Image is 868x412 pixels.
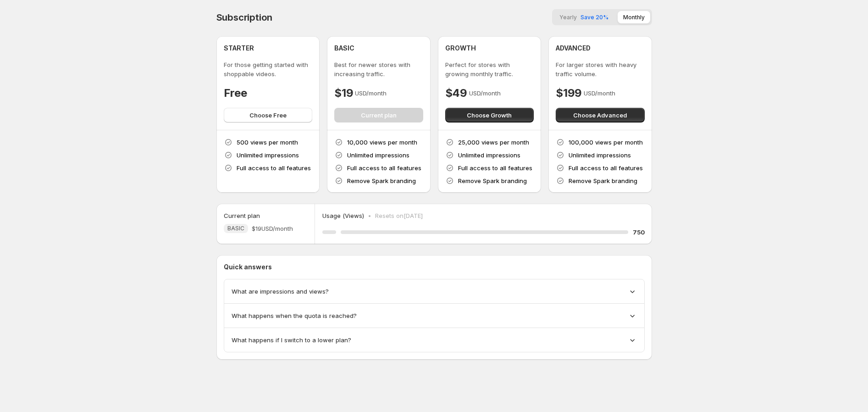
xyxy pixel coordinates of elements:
p: Remove Spark branding [458,176,527,185]
span: Choose Growth [467,111,512,120]
h4: ADVANCED [556,44,591,53]
h4: BASIC [334,44,354,53]
p: USD/month [469,89,501,98]
span: Save 20% [581,14,608,21]
p: Best for newer stores with increasing traffic. [334,60,423,78]
p: 500 views per month [237,138,298,147]
p: For larger stores with heavy traffic volume. [556,60,645,78]
h4: $19 [334,86,353,100]
p: Perfect for stores with growing monthly traffic. [445,60,534,78]
span: What happens if I switch to a lower plan? [232,335,351,345]
p: USD/month [584,89,615,98]
h5: 750 [633,228,645,237]
p: Unlimited impressions [237,150,299,160]
h4: STARTER [224,44,254,53]
p: Usage (Views) [322,211,364,220]
button: Choose Growth [445,108,534,122]
h4: $49 [445,86,467,100]
p: Full access to all features [569,163,643,173]
p: 25,000 views per month [458,138,529,147]
h4: $199 [556,86,582,100]
p: Full access to all features [237,163,311,173]
h4: GROWTH [445,44,476,53]
span: Choose Advanced [573,111,627,120]
span: What are impressions and views? [232,287,329,296]
p: 10,000 views per month [347,138,417,147]
p: Remove Spark branding [569,176,637,185]
p: • [368,211,371,220]
button: Choose Free [224,108,313,122]
span: What happens when the quota is reached? [232,311,357,320]
p: Full access to all features [347,163,421,173]
p: Resets on [DATE] [375,211,423,220]
h5: Current plan [224,211,260,220]
span: Choose Free [249,111,287,120]
p: Remove Spark branding [347,176,416,185]
button: YearlySave 20% [554,11,614,23]
span: Yearly [559,14,577,21]
p: 100,000 views per month [569,138,643,147]
span: $19 USD/month [252,224,293,233]
p: Quick answers [224,262,645,272]
p: Unlimited impressions [347,150,409,160]
button: Monthly [618,11,650,23]
h4: Subscription [216,12,273,23]
h4: Free [224,86,247,100]
span: BASIC [227,225,244,232]
p: Full access to all features [458,163,532,173]
p: Unlimited impressions [458,150,520,160]
p: Unlimited impressions [569,150,631,160]
p: For those getting started with shoppable videos. [224,60,313,78]
p: USD/month [355,89,387,98]
button: Choose Advanced [556,108,645,122]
